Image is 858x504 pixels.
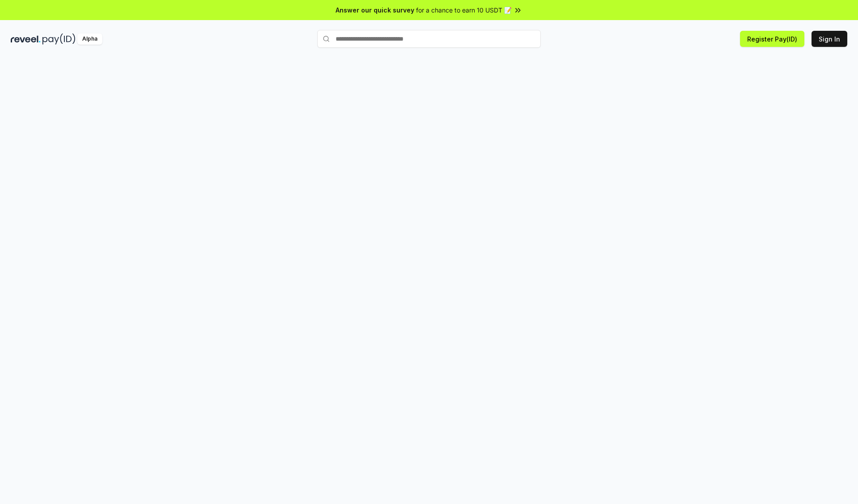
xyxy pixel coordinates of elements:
span: for a chance to earn 10 USDT 📝 [416,5,512,15]
img: pay_id [42,33,76,45]
img: reveel_dark [11,33,41,45]
button: Sign In [812,31,847,47]
button: Register Pay(ID) [740,31,804,47]
div: Alpha [77,33,102,45]
span: Answer our quick survey [336,5,414,15]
